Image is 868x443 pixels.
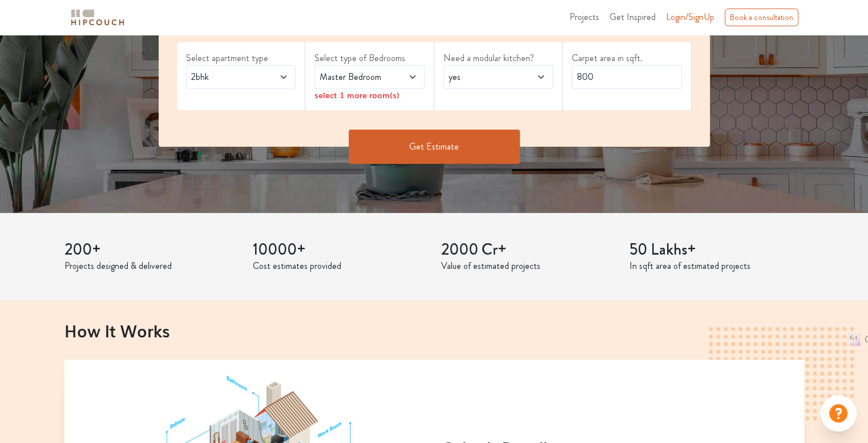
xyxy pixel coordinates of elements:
h3: 50 Lakhs+ [629,240,804,260]
h3: 10000+ [253,240,427,260]
button: Get Estimate [349,130,520,164]
label: Need a modular kitchen? [443,51,554,65]
p: Projects designed & delivered [64,259,239,273]
label: Carpet area in sqft. [572,51,682,65]
span: Get Inspired [609,10,656,23]
p: In sqft area of estimated projects [629,259,804,273]
span: yes [446,70,521,84]
div: Book a consultation [725,9,798,26]
img: logo-horizontal.svg [69,7,126,27]
span: Projects [570,10,599,23]
label: Select type of Bedrooms [314,51,425,65]
span: logo-horizontal.svg [69,5,126,30]
h3: 200+ [64,240,239,260]
label: Select apartment type [186,51,296,65]
span: 2bhk [189,70,264,84]
p: Cost estimates provided [253,259,427,273]
h2: How It Works [64,321,804,340]
p: Value of estimated projects [441,259,616,273]
h3: 2000 Cr+ [441,240,616,260]
span: Login/SignUp [666,10,714,23]
div: select 1 more room(s) [314,89,425,101]
span: Master Bedroom [317,70,392,84]
input: Enter area sqft [572,65,682,89]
